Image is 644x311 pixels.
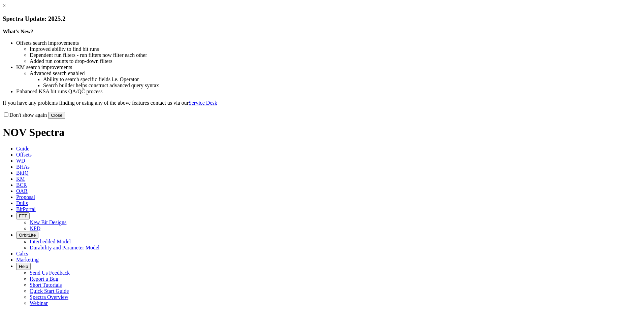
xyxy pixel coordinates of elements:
li: Improved ability to find bit runs [30,46,641,52]
span: Guide [16,146,29,151]
span: Help [19,264,28,269]
span: FTT [19,213,27,218]
h3: Spectra Update: 2025.2 [3,15,641,23]
li: KM search improvements [16,64,641,70]
span: OAR [16,188,28,194]
a: Send Us Feedback [30,270,70,276]
a: Service Desk [189,100,217,106]
a: Short Tutorials [30,282,62,288]
span: WD [16,158,25,164]
span: BCR [16,182,27,188]
span: Calcs [16,251,28,256]
a: × [3,3,6,8]
li: Ability to search specific fields i.e. Operator [43,76,641,82]
p: If you have any problems finding or using any of the above features contact us via our [3,100,641,106]
label: Don't show again [3,112,47,118]
span: BitIQ [16,170,28,176]
h1: NOV Spectra [3,126,641,139]
a: Durability and Parameter Model [30,245,100,250]
span: Proposal [16,194,35,200]
a: Quick Start Guide [30,288,69,294]
li: Offsets search improvements [16,40,641,46]
a: Webinar [30,300,48,306]
span: Dulls [16,200,28,206]
span: BHAs [16,164,30,170]
span: BitPortal [16,206,36,212]
a: NPD [30,226,40,231]
li: Advanced search enabled [30,70,641,76]
li: Enhanced KSA bit runs QA/QC process [16,89,641,95]
li: Search builder helps construct advanced query syntax [43,82,641,89]
span: OrbitLite [19,233,36,238]
li: Added run counts to drop-down filters [30,58,641,64]
a: Report a Bug [30,276,58,282]
a: New Bit Designs [30,219,66,225]
span: Marketing [16,257,39,263]
span: Offsets [16,152,32,158]
a: Spectra Overview [30,294,68,300]
input: Don't show again [4,112,8,117]
a: Interbedded Model [30,239,71,244]
button: Close [48,112,65,119]
li: Dependent run filters - run filters now filter each other [30,52,641,58]
strong: What's New? [3,29,33,34]
span: KM [16,176,25,182]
